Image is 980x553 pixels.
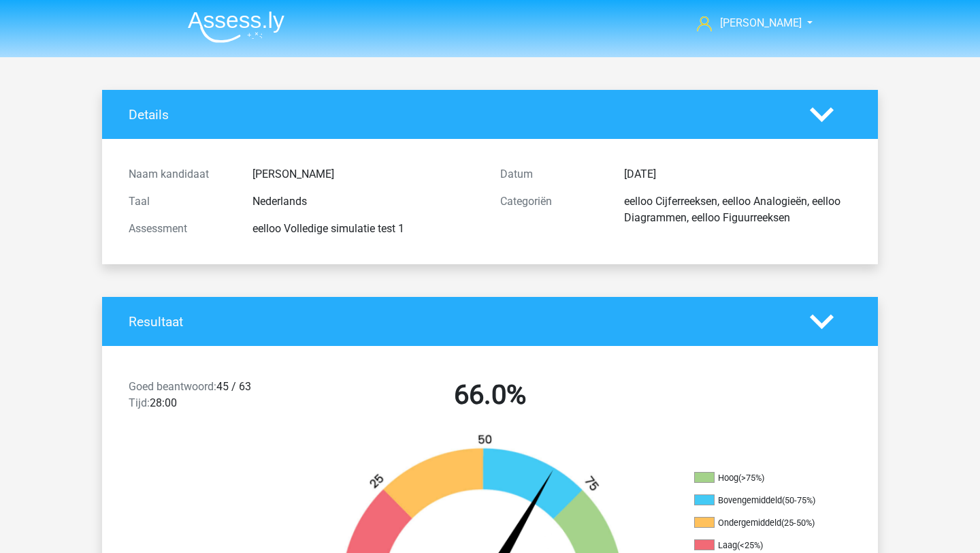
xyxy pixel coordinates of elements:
[242,193,490,210] div: Nederlands
[782,495,815,505] div: (50-75%)
[118,221,242,237] div: Assessment
[314,379,666,411] h2: 66.0%
[129,396,150,409] span: Tijd:
[129,314,789,330] h4: Resultaat
[694,472,830,484] li: Hoog
[614,166,862,183] div: [DATE]
[781,518,815,528] div: (25-50%)
[242,166,490,183] div: [PERSON_NAME]
[490,193,614,226] div: Categoriën
[691,15,803,31] a: [PERSON_NAME]
[188,11,284,43] img: Assessly
[129,380,216,393] span: Goed beantwoord:
[490,166,614,183] div: Datum
[694,494,830,507] li: Bovengemiddeld
[242,221,490,237] div: eelloo Volledige simulatie test 1
[118,166,242,183] div: Naam kandidaat
[614,193,862,226] div: eelloo Cijferreeksen, eelloo Analogieën, eelloo Diagrammen, eelloo Figuurreeksen
[694,539,830,552] li: Laag
[694,517,830,529] li: Ondergemiddeld
[720,16,802,29] span: [PERSON_NAME]
[129,107,789,123] h4: Details
[737,540,763,550] div: (<25%)
[118,379,304,417] div: 45 / 63 28:00
[738,473,764,483] div: (>75%)
[118,193,242,210] div: Taal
